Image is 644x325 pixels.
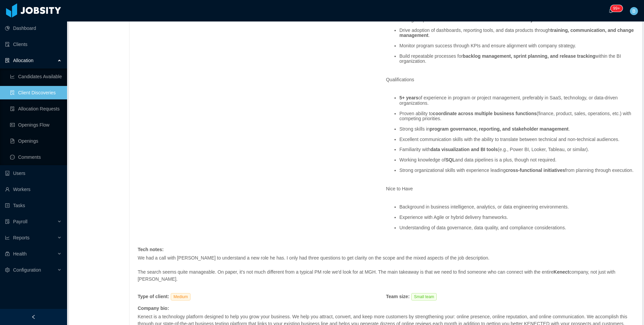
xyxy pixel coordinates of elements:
[411,293,437,300] span: Small team
[430,126,569,132] strong: program governance, reporting, and stakeholder management
[386,76,634,83] p: Qualifications
[13,58,34,63] span: Allocation
[5,251,10,256] i: icon: medicine-box
[10,134,62,148] a: icon: file-textOpenings
[430,147,498,152] strong: data visualization and BI tools
[399,215,634,220] li: Experience with Agile or hybrid delivery frameworks.
[5,167,62,180] a: icon: robotUsers
[5,58,10,63] i: icon: solution
[5,219,10,224] i: icon: file-protect
[138,269,634,283] p: The search seems quite manageable. On paper, it's not much different from a typical PM role we'd ...
[399,43,634,48] li: Monitor program success through KPIs and ensure alignment with company strategy.
[399,54,634,64] li: Build repeatable processes for within the BI organization.
[445,157,455,162] strong: SQL
[610,5,623,12] sup: 245
[399,225,634,230] li: Understanding of data governance, data quality, and compliance considerations.
[5,21,62,35] a: icon: pie-chartDashboard
[386,185,634,192] p: Nice to Have
[463,53,595,59] strong: backlog management, sprint planning, and release tracking
[399,147,634,152] li: Familiarity with (e.g., Power BI, Looker, Tableau, or similar).
[399,95,634,106] li: of experience in program or project management, preferably in SaaS, technology, or data-driven or...
[5,268,10,272] i: icon: setting
[497,17,533,22] strong: on-time delivery
[13,267,41,273] span: Configuration
[171,293,191,300] span: Medium
[399,157,634,162] li: Working knowledge of and data pipelines is a plus, though not required.
[608,8,613,13] i: icon: bell
[5,235,10,240] i: icon: line-chart
[399,204,634,210] li: Background in business intelligence, analytics, or data engineering environments.
[399,127,634,132] li: Strong skills in .
[5,38,62,51] a: icon: auditClients
[399,28,634,38] li: Drive adoption of dashboards, reporting tools, and data products through .
[138,306,169,311] strong: Company bio :
[399,137,634,142] li: Excellent communication skills with the ability to translate between technical and non-technical ...
[138,294,169,299] strong: Type of client :
[13,219,28,224] span: Payroll
[13,235,30,240] span: Reports
[10,102,62,115] a: icon: file-doneAllocation Requests
[138,254,634,262] p: We had a call with [PERSON_NAME] to understand a new role he has. I only had three questions to g...
[505,168,565,173] strong: cross-functional initiatives
[399,28,634,38] strong: training, communication, and change management
[399,95,418,100] strong: 5+ years
[138,247,164,252] strong: Tech notes :
[553,269,569,275] strong: Kenect
[10,150,62,164] a: icon: messageComments
[13,251,26,257] span: Health
[399,111,634,122] li: Proven ability to (finance, product, sales, operations, etc.) with competing priorities.
[433,111,537,116] strong: coordinate across multiple business functions
[5,199,62,212] a: icon: profileTasks
[10,70,62,83] a: icon: line-chartCandidates Available
[399,168,634,173] li: Strong organizational skills with experience leading from planning through execution.
[10,118,62,132] a: icon: idcardOpenings Flow
[5,183,62,196] a: icon: userWorkers
[10,86,62,99] a: icon: file-searchClient Discoveries
[386,294,410,299] strong: Team size :
[632,7,635,15] span: B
